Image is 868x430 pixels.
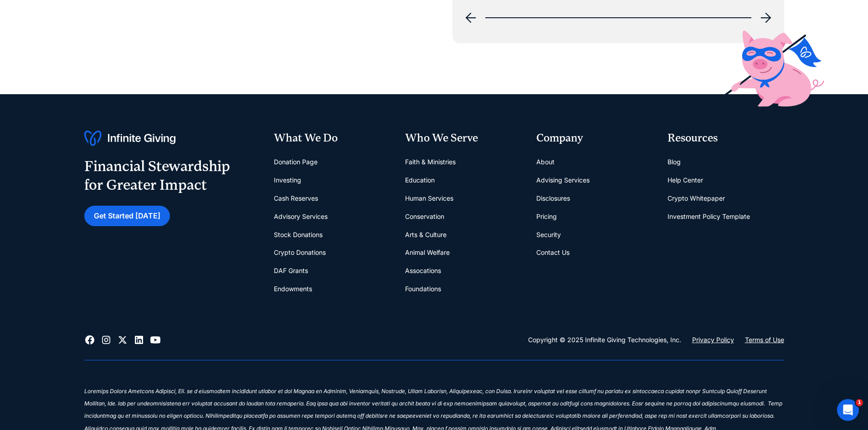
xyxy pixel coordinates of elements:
[274,153,318,171] a: Donation Page
[692,334,734,345] a: Privacy Policy
[274,171,301,189] a: Investing
[405,226,447,244] a: Arts & Culture
[536,171,590,189] a: Advising Services
[274,262,308,280] a: DAF Grants
[405,189,453,207] a: Human Services
[745,334,784,345] a: Terms of Use
[405,207,444,226] a: Conservation
[405,280,441,298] a: Foundations
[274,131,390,146] div: What We Do
[274,207,328,226] a: Advisory Services
[755,7,777,29] div: next slide
[274,243,326,262] a: Crypto Donations
[536,243,570,262] a: Contact Us
[460,7,482,29] div: previous slide
[405,262,441,280] a: Assocations
[84,206,170,226] a: Get Started [DATE]
[536,131,653,146] div: Company
[856,399,863,406] span: 1
[274,226,323,244] a: Stock Donations
[536,189,570,207] a: Disclosures
[536,207,557,226] a: Pricing
[84,157,230,195] div: Financial Stewardship for Greater Impact
[536,226,561,244] a: Security
[668,207,750,226] a: Investment Policy Template
[668,131,784,146] div: Resources
[274,280,312,298] a: Endowments
[274,189,318,207] a: Cash Reserves
[405,171,435,189] a: Education
[405,243,450,262] a: Animal Welfare
[536,153,555,171] a: About
[84,375,784,387] div: ‍ ‍ ‍
[837,399,859,421] iframe: Intercom live chat
[528,334,681,345] div: Copyright © 2025 Infinite Giving Technologies, Inc.
[405,131,522,146] div: Who We Serve
[668,171,703,189] a: Help Center
[668,153,681,171] a: Blog
[405,153,456,171] a: Faith & Ministries
[668,189,725,207] a: Crypto Whitepaper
